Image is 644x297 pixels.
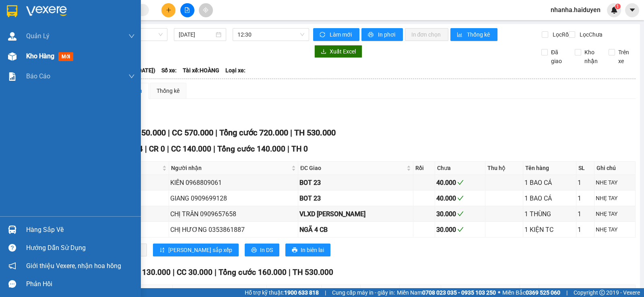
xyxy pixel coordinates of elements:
th: Rồi [413,162,435,175]
span: Tổng cước 140.000 [217,144,285,154]
span: Xuất Excel [330,47,356,56]
span: printer [368,32,375,38]
span: CR 150.000 [124,128,166,137]
span: CR 130.000 [130,268,171,277]
span: | [287,144,289,154]
span: Quản Lý [26,31,50,41]
span: | [215,128,217,137]
span: Lọc Rồi [549,30,571,39]
div: CHỊ TRÂN 0909657658 [170,209,297,219]
div: 40.000 [436,193,484,203]
div: BOT 23 [299,178,412,188]
button: printerIn phơi [361,28,403,41]
span: check [457,211,464,217]
sup: 1 [615,4,621,9]
span: copyright [599,290,605,295]
span: printer [292,247,297,254]
span: Thống kê [467,30,491,39]
strong: 1900 633 818 [284,289,319,296]
span: nhanha.haiduyen [544,5,607,15]
div: 1 [578,193,593,203]
img: logo-vxr [7,5,17,17]
div: 1 [578,209,593,219]
span: | [325,288,326,297]
button: downloadXuất Excel [314,45,362,58]
span: | [289,268,291,277]
span: 1 [616,4,619,9]
div: 1 [578,225,593,235]
div: 1 BAO CÁ [524,178,575,188]
span: caret-down [629,6,636,14]
span: Tổng cước 160.000 [219,268,287,277]
div: 30.000 [436,209,484,219]
div: NHẸ TAY [596,209,634,218]
div: NGÃ 4 CB [299,225,412,235]
span: bar-chart [457,32,464,38]
button: printerIn DS [245,244,279,256]
span: Hỗ trợ kỹ thuật: [245,288,319,297]
img: icon-new-feature [611,6,618,14]
span: Đã giao [548,48,569,66]
span: TH 0 [291,144,308,154]
span: CC 30.000 [177,268,213,277]
span: Cung cấp máy in - giấy in: [332,288,395,297]
span: Kho hàng [26,52,54,60]
span: ĐC Giao [269,287,313,296]
span: notification [8,262,16,270]
span: | [290,128,292,137]
span: Giới thiệu Vexere, nhận hoa hồng [26,261,121,271]
div: 1 KIỆN TC [524,225,575,235]
button: In đơn chọn [405,28,449,41]
span: check [457,195,464,201]
button: printerIn biên lai [285,244,330,256]
div: Hàng sắp về [26,224,135,236]
span: Tổng cước 720.000 [219,128,288,137]
span: Kho nhận [581,48,602,66]
input: 13/09/2025 [179,30,215,39]
th: Ghi chú [594,162,636,175]
span: Số xe: [161,66,177,75]
span: message [8,280,16,288]
div: BOT 23 [299,193,412,203]
div: 1 [578,178,593,188]
span: CC 570.000 [172,128,213,137]
span: [PERSON_NAME] sắp xếp [168,246,232,254]
div: 1 THÙNG [524,209,575,219]
span: aim [203,7,208,13]
span: | [215,268,217,277]
span: | [168,128,170,137]
span: Tài xế: HOÀNG [183,66,219,75]
span: Trên xe [615,48,636,66]
span: | [167,144,169,154]
span: down [128,33,135,39]
div: Hướng dẫn sử dụng [26,242,135,254]
span: check [457,226,464,233]
img: warehouse-icon [8,225,17,234]
img: warehouse-icon [8,32,17,41]
div: KIÊN 0968809061 [170,178,297,188]
img: solution-icon [8,72,17,81]
span: mới [58,52,73,61]
span: Làm mới [330,30,353,39]
span: ĐC Giao [300,164,405,172]
span: | [145,144,147,154]
th: Tên hàng [523,162,576,175]
div: NHẸ TAY [596,194,634,203]
span: Loại xe: [225,66,246,75]
th: Thu hộ [485,162,523,175]
span: Người nhận [175,287,258,296]
span: In DS [260,246,273,254]
button: sort-ascending[PERSON_NAME] sắp xếp [153,244,239,256]
span: printer [251,247,257,254]
span: plus [166,7,171,13]
img: warehouse-icon [8,52,17,61]
strong: 0369 525 060 [526,289,560,296]
button: plus [161,3,175,17]
span: | [173,268,175,277]
div: NHẸ TAY [596,225,634,234]
span: Miền Bắc [502,288,560,297]
span: CR 0 [149,144,165,154]
span: sort-ascending [159,247,165,254]
span: question-circle [8,244,16,252]
span: Lọc Chưa [576,30,604,39]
